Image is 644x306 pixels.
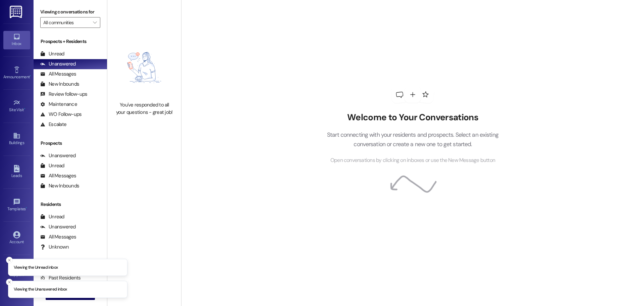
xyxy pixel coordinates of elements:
[14,287,67,293] p: Viewing the Unanswered inbox
[10,6,23,18] img: ResiDesk Logo
[40,81,79,88] div: New Inbounds
[14,264,58,270] p: Viewing the Unread inbox
[34,201,107,208] div: Residents
[3,31,30,49] a: Inbox
[3,97,30,115] a: Site Visit •
[34,38,107,45] div: Prospects + Residents
[3,262,30,280] a: Support
[40,172,76,179] div: All Messages
[3,229,30,247] a: Account
[3,130,30,148] a: Buildings
[30,74,31,78] span: •
[40,182,79,189] div: New Inbounds
[3,163,30,181] a: Leads
[3,196,30,214] a: Templates •
[40,162,64,169] div: Unread
[40,233,76,241] div: All Messages
[40,71,76,78] div: All Messages
[330,156,495,165] span: Open conversations by clicking on inboxes or use the New Message button
[40,50,64,57] div: Unread
[34,140,107,147] div: Prospects
[40,60,76,68] div: Unanswered
[40,121,66,128] div: Escalate
[40,244,69,251] div: Unknown
[40,7,100,17] label: Viewing conversations for
[40,152,76,159] div: Unanswered
[40,213,64,220] div: Unread
[43,17,90,28] input: All communities
[93,20,97,25] i: 
[6,279,13,286] button: Close toast
[40,223,76,230] div: Unanswered
[40,111,82,118] div: WO Follow-ups
[115,37,174,98] img: empty-state
[115,101,174,116] div: You've responded to all your questions - great job!
[26,206,27,210] span: •
[40,101,77,108] div: Maintenance
[40,91,87,98] div: Review follow-ups
[6,257,13,263] button: Close toast
[317,112,508,123] h2: Welcome to Your Conversations
[317,130,508,149] p: Start connecting with your residents and prospects. Select an existing conversation or create a n...
[24,106,25,111] span: •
